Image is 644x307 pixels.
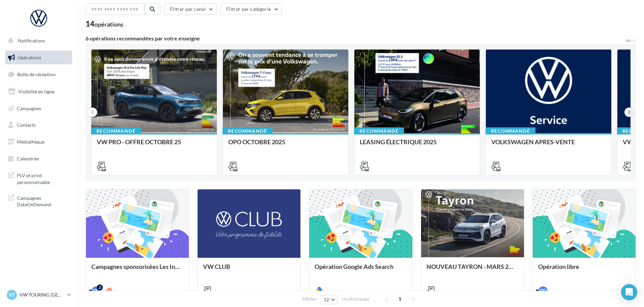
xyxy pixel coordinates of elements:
button: Notifications [4,34,71,48]
span: Campagnes [17,105,41,111]
div: opérations [94,21,123,27]
button: Filtrer par catégorie [221,3,282,15]
span: Opérations [18,55,41,60]
div: Opération libre [538,263,630,277]
span: VT [9,291,15,298]
div: Open Intercom Messenger [621,284,637,300]
div: Recommandé [486,127,535,135]
a: Opérations [4,51,74,65]
span: 12 [324,297,329,302]
span: PLV et print personnalisable [17,171,69,185]
a: Boîte de réception [4,67,74,82]
div: 2 [97,284,103,290]
span: Calendrier [17,156,39,161]
div: Recommandé [91,127,141,135]
span: Notifications [18,38,45,43]
div: VW PRO - OFFRE OCTOBRE 25 [97,139,211,152]
div: Campagnes sponsorisées Les Instants VW Octobre [91,263,183,277]
div: Recommandé [223,127,272,135]
div: NOUVEAU TAYRON - MARS 2025 [427,263,519,277]
a: Visibilité en ligne [4,85,74,99]
span: Afficher [302,296,317,302]
div: Recommandé [354,127,404,135]
a: Campagnes DataOnDemand [4,191,74,211]
span: Boîte de réception [17,71,56,77]
a: VT VW TOURING [GEOGRAPHIC_DATA] [5,288,72,301]
p: VW TOURING [GEOGRAPHIC_DATA] [20,291,64,298]
div: 6 opérations recommandées par votre enseigne [86,36,625,41]
span: Campagnes DataOnDemand [17,193,69,208]
span: résultats/page [342,296,370,302]
div: VW CLUB [203,263,295,277]
a: Campagnes [4,101,74,116]
a: PLV et print personnalisable [4,168,74,188]
button: 12 [321,295,338,304]
a: Contacts [4,118,74,132]
a: Médiathèque [4,135,74,149]
div: VOLKSWAGEN APRES-VENTE [491,139,606,152]
div: 14 [86,20,123,28]
span: Contacts [17,122,36,128]
button: Filtrer par canal [164,3,217,15]
div: Opération Google Ads Search [315,263,407,277]
span: Visibilité en ligne [18,89,54,94]
a: Calendrier [4,152,74,166]
div: OPO OCTOBRE 2025 [228,139,343,152]
span: Médiathèque [17,139,45,145]
div: LEASING ÉLECTRIQUE 2025 [360,139,474,152]
span: 1 [394,294,405,304]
